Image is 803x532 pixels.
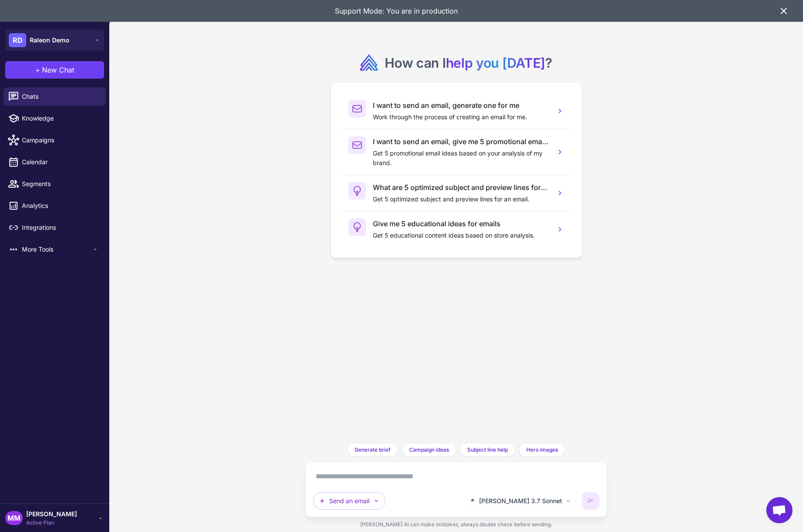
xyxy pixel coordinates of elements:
[355,446,391,454] span: Generate brief
[3,218,106,237] a: Integrations
[22,92,99,101] span: Chats
[519,443,565,457] button: Hero images
[22,223,99,232] span: Integrations
[3,109,106,128] a: Knowledge
[22,201,99,211] span: Analytics
[22,114,99,123] span: Knowledge
[3,175,106,193] a: Segments
[373,218,549,229] h3: Give me 5 educational ideas for emails
[9,33,26,47] div: RD
[5,61,104,79] button: +New Chat
[766,497,793,523] a: Open chat
[467,446,508,454] span: Subject line help
[5,30,104,51] button: RDRaleon Demo
[3,87,106,106] a: Chats
[22,157,99,167] span: Calendar
[409,446,449,454] span: Campaign ideas
[22,179,99,189] span: Segments
[22,135,99,145] span: Campaigns
[373,231,549,240] p: Get 5 educational content ideas based on store analysis.
[464,492,577,510] button: [PERSON_NAME] 3.7 Sonnet
[3,131,106,149] a: Campaigns
[30,35,70,45] span: Raleon Demo
[479,496,562,506] span: [PERSON_NAME] 3.7 Sonnet
[526,446,558,454] span: Hero images
[347,443,398,457] button: Generate brief
[446,55,546,71] span: help you [DATE]
[313,492,386,510] button: Send an email
[373,112,549,122] p: Work through the process of creating an email for me.
[373,149,549,168] p: Get 5 promotional email ideas based on your analysis of my brand.
[26,519,77,527] span: Active Plan
[5,511,23,525] div: MM
[402,443,456,457] button: Campaign ideas
[306,517,607,532] div: [PERSON_NAME] AI can make mistakes, always double check before sending.
[26,509,77,519] span: [PERSON_NAME]
[373,194,549,204] p: Get 5 optimized subject and preview lines for an email.
[385,54,552,72] h2: How can I ?
[42,65,74,75] span: New Chat
[35,65,40,75] span: +
[373,100,549,111] h3: I want to send an email, generate one for me
[373,182,549,193] h3: What are 5 optimized subject and preview lines for an email?
[373,136,549,147] h3: I want to send an email, give me 5 promotional email ideas.
[3,197,106,215] a: Analytics
[22,245,92,254] span: More Tools
[460,443,515,457] button: Subject line help
[3,153,106,171] a: Calendar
